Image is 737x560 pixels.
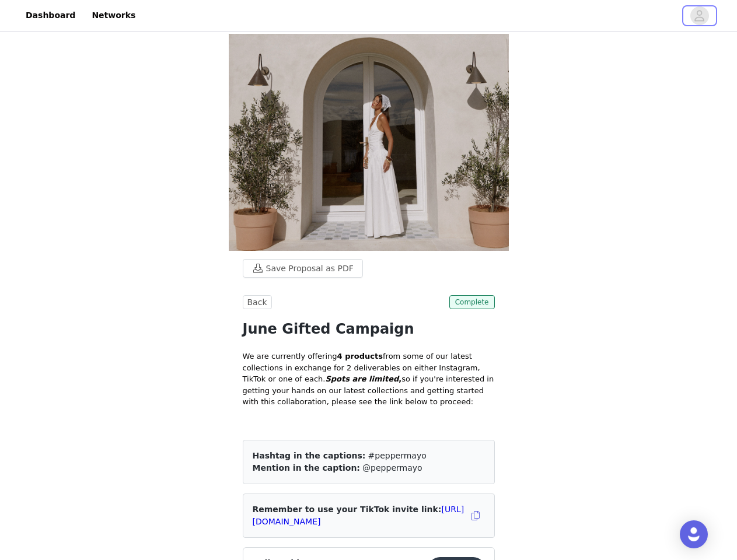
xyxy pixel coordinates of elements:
[337,352,383,360] strong: 4 products
[19,2,82,29] a: Dashboard
[325,374,401,383] strong: ,
[253,451,366,460] span: Hashtag in the captions:
[243,259,363,278] button: Save Proposal as PDF
[85,2,142,29] a: Networks
[253,505,464,526] a: [URL][DOMAIN_NAME]
[243,351,495,408] div: We are currently offering from some of our latest collections in exchange for 2 deliverables on e...
[229,34,509,251] img: campaign image
[449,295,495,309] span: Complete
[680,520,708,548] div: Open Intercom Messenger
[325,374,399,383] em: Spots are limited
[368,451,427,460] span: #peppermayo
[253,463,360,473] span: Mention in the caption:
[243,295,272,309] button: Back
[362,463,422,473] span: @peppermayo
[243,318,495,339] h1: June Gifted Campaign
[694,6,705,25] div: avatar
[253,505,464,526] span: Remember to use your TikTok invite link:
